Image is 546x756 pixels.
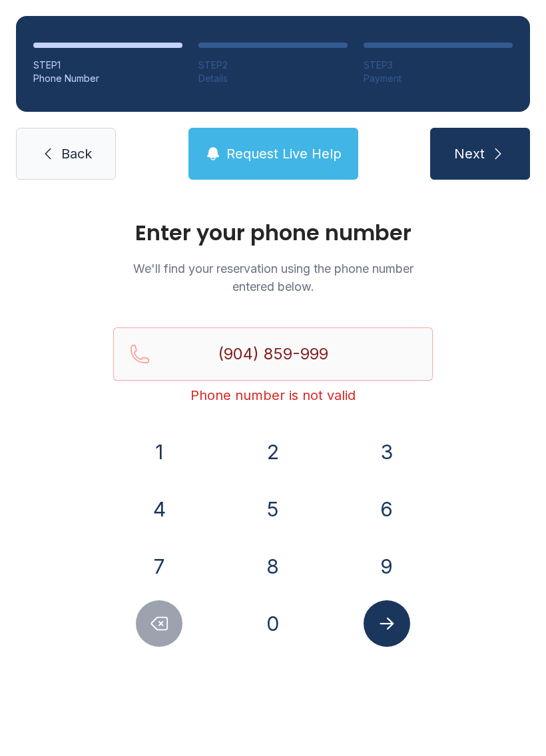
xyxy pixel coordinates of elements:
button: 0 [250,600,296,647]
div: STEP 2 [198,59,348,72]
button: 3 [364,429,410,475]
button: Submit lookup form [364,600,410,647]
button: 5 [250,486,296,532]
button: Delete number [136,600,182,647]
div: Phone number is not valid [113,386,433,405]
div: Payment [364,72,513,85]
button: 2 [250,429,296,475]
button: 9 [364,543,410,590]
button: 6 [364,486,410,532]
h1: Enter your phone number [113,222,433,244]
div: STEP 3 [364,59,513,72]
div: Phone Number [33,72,182,85]
button: 1 [136,429,182,475]
p: We'll find your reservation using the phone number entered below. [113,260,433,295]
button: 4 [136,486,182,532]
input: Reservation phone number [113,327,433,381]
span: Back [61,144,92,163]
span: Request Live Help [226,144,342,163]
button: 7 [136,543,182,590]
div: STEP 1 [33,59,182,72]
button: 8 [250,543,296,590]
span: Next [454,144,485,163]
div: Details [198,72,348,85]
